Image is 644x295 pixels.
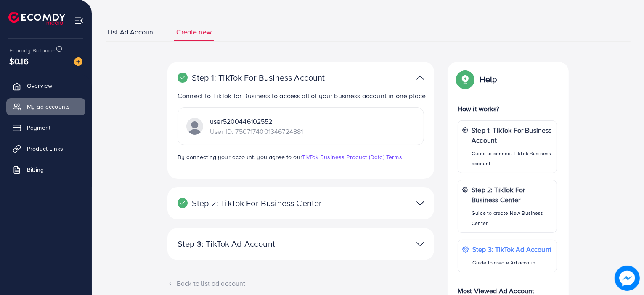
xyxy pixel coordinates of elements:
[416,238,424,250] img: TikTok partner
[27,144,63,153] span: Product Links
[178,239,337,249] p: Step 3: TikTok Ad Account
[186,118,203,135] img: TikTok partner
[27,81,52,90] span: Overview
[108,27,155,37] span: List Ad Account
[9,46,55,55] span: Ecomdy Balance
[472,149,552,169] p: Guide to connect TikTok Business account
[9,55,29,67] span: $0.16
[74,16,84,26] img: menu
[6,119,85,136] a: Payment
[178,152,424,162] p: By connecting your account, you agree to our
[458,72,473,87] img: Popup guide
[302,153,402,161] a: TikTok Business Product (Data) Terms
[178,91,427,101] p: Connect to TikTok for Business to access all of your business account in one place
[210,126,303,136] p: User ID: 7507174001346724881
[472,244,551,254] p: Step 3: TikTok Ad Account
[480,74,497,84] p: Help
[74,57,82,66] img: image
[472,125,552,145] p: Step 1: TikTok For Business Account
[6,140,85,157] a: Product Links
[178,73,337,83] p: Step 1: TikTok For Business Account
[8,12,65,25] img: logo
[472,208,552,228] p: Guide to create New Business Center
[472,258,551,268] p: Guide to create Ad account
[458,104,557,114] p: How it works?
[472,185,552,205] p: Step 2: TikTok For Business Center
[615,266,640,291] img: image
[6,98,85,115] a: My ad accounts
[416,72,424,84] img: TikTok partner
[6,161,85,178] a: Billing
[178,198,337,208] p: Step 2: TikTok For Business Center
[27,123,50,132] span: Payment
[176,27,212,37] span: Create new
[167,279,434,288] div: Back to list ad account
[27,165,44,174] span: Billing
[416,197,424,209] img: TikTok partner
[27,102,70,111] span: My ad accounts
[210,116,303,126] p: user5200446102552
[6,77,85,94] a: Overview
